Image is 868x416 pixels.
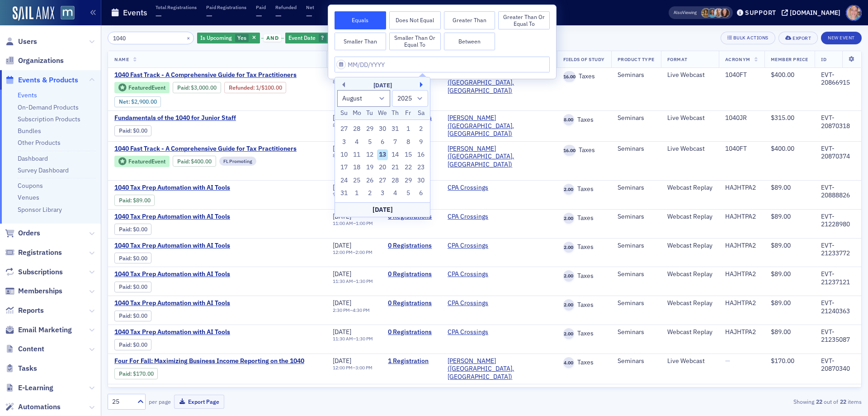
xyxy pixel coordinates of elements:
p: Paid Registrations [206,4,246,10]
button: Smaller Than or Equal To [389,33,441,51]
div: EVT-20870318 [821,114,855,130]
a: CPA Crossings [448,242,488,250]
button: New Event [821,32,862,44]
a: CPA Crossings [448,328,488,336]
span: : [119,255,133,262]
div: Support [745,9,776,17]
span: — [256,10,262,21]
div: Choose Saturday, August 16th, 2025 [415,149,426,160]
p: Net [306,4,314,10]
span: CPA Crossings [448,270,505,278]
span: Acronym [725,56,750,62]
div: Choose Saturday, September 6th, 2025 [415,188,426,199]
span: 1040 Tax Prep Automation with AI Tools [114,299,266,307]
a: Paid [119,197,130,204]
span: [DATE] [333,212,351,220]
a: Paid [119,370,130,377]
span: Automations [18,402,61,412]
input: MM/DD/YYYY [335,57,550,72]
div: Seminars [618,242,655,250]
time: 9:30 AM [333,191,350,197]
div: Choose Friday, August 8th, 2025 [403,137,414,148]
a: Paid [119,255,130,262]
a: Dashboard [18,154,48,163]
div: 1040FT [725,71,758,79]
a: Registrations [5,248,62,258]
div: Choose Friday, August 1st, 2025 [403,124,414,134]
div: Paid: 2 - $8900 [114,195,155,206]
span: Organizations [18,56,64,66]
time: 8:00 AM [333,152,350,158]
div: Choose Thursday, August 14th, 2025 [390,149,401,160]
span: Yes [237,34,246,41]
span: Reports [18,306,44,316]
span: Laura Swann [701,8,711,18]
a: Other Products [18,139,61,147]
a: CPA Crossings [448,213,488,221]
div: Seminars [618,213,655,221]
div: [DATE] [335,202,430,217]
div: Choose Sunday, August 24th, 2025 [339,175,349,186]
span: Registrations [18,248,62,258]
span: 1040 Tax Prep Automation with AI Tools [114,213,266,221]
div: Featured Event [128,159,165,164]
span: : [119,127,133,134]
a: CPA Crossings [448,299,488,307]
span: Taxes [576,146,595,154]
div: Also [674,10,682,15]
a: 0 Registrations [388,328,435,336]
div: Sa [415,108,426,119]
button: Greater Than or Equal To [498,11,550,29]
span: $0.00 [133,255,147,262]
a: New Event [821,33,862,41]
a: 1040 Tax Prep Automation with AI Tools [114,328,266,336]
div: Choose Saturday, August 30th, 2025 [415,175,426,186]
img: SailAMX [61,6,75,20]
div: HAJHTPA2 [725,270,758,278]
div: Webcast Replay [667,213,712,221]
a: Subscription Products [18,115,80,123]
span: $89.00 [133,197,151,204]
a: Automations [5,402,61,412]
img: SailAMX [13,6,54,21]
div: Choose Wednesday, August 20th, 2025 [377,162,388,173]
a: [PERSON_NAME] ([GEOGRAPHIC_DATA], [GEOGRAPHIC_DATA]) [448,71,551,95]
span: 2.00 [563,242,575,253]
div: Choose Friday, August 15th, 2025 [403,149,414,160]
div: EVT-20866915 [821,71,855,87]
a: [PERSON_NAME] ([GEOGRAPHIC_DATA], [GEOGRAPHIC_DATA]) [448,114,551,138]
span: 2.00 [563,270,575,282]
div: [DATE] [335,81,430,90]
div: Webcast Replay [667,242,712,250]
div: 1040JR [725,114,758,122]
span: : [119,197,133,204]
span: Member Price [771,56,808,62]
span: Taxes [574,272,594,280]
a: Content [5,344,44,354]
span: $0.00 [133,127,147,134]
div: Choose Monday, August 25th, 2025 [351,175,362,186]
a: Bundles [18,127,41,135]
div: Choose Monday, September 1st, 2025 [351,188,362,199]
span: $0.00 [133,226,147,233]
span: CPA Crossings [448,213,505,221]
span: $100.00 [261,84,282,91]
div: Choose Tuesday, August 5th, 2025 [364,137,375,148]
span: $89.00 [771,212,791,220]
div: Choose Tuesday, August 26th, 2025 [364,175,375,186]
span: $400.00 [771,144,794,153]
span: Taxes [574,243,594,251]
a: 0 Registrations [388,242,435,250]
time: 12:00 PM [333,249,353,255]
div: Net: $290000 [114,96,161,107]
a: 1040 Tax Prep Automation with AI Tools [114,242,266,250]
span: Taxes [574,116,594,124]
div: – [333,153,375,158]
a: Memberships [5,286,62,296]
button: Export Page [174,395,224,409]
a: Four For Fall: Maximizing Business Income Reporting on the 1040 [114,357,304,365]
a: [PERSON_NAME] ([GEOGRAPHIC_DATA], [GEOGRAPHIC_DATA]) [448,357,551,381]
span: $89.00 [771,270,791,278]
div: Choose Friday, August 29th, 2025 [403,175,414,186]
span: Name [114,56,129,62]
